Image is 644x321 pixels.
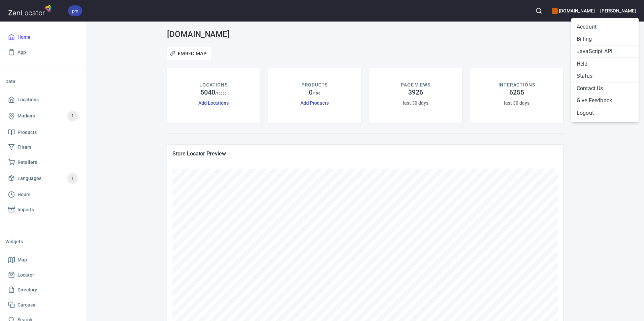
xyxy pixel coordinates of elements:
li: Account [571,21,639,33]
li: Billing [571,33,639,45]
a: JavaScript API [571,45,639,58]
li: Give Feedback [571,95,639,107]
a: Help [571,58,639,70]
li: Logout [571,107,639,119]
a: Status [571,70,639,82]
li: Contact Us [571,82,639,95]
